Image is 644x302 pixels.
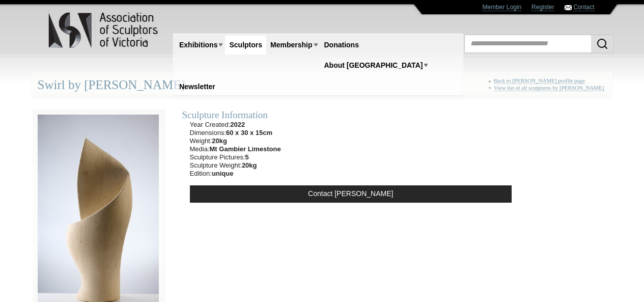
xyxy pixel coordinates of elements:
[182,109,519,121] div: Sculpture Information
[226,129,272,136] strong: 60 x 30 x 15cm
[245,153,249,161] strong: 5
[175,77,219,96] a: Newsletter
[494,77,585,84] a: Back to [PERSON_NAME] profile page
[210,145,281,153] strong: Mt Gambier Limestone
[531,4,554,11] a: Register
[190,153,281,161] li: Sculpture Pictures:
[266,36,316,54] a: Membership
[190,185,512,203] a: Contact [PERSON_NAME]
[225,36,266,54] a: Sculptors
[482,4,521,11] a: Member Login
[32,72,612,99] div: Swirl by [PERSON_NAME]
[190,170,281,178] li: Edition:
[175,36,221,54] a: Exhibitions
[190,145,281,153] li: Media:
[212,170,234,177] strong: unique
[190,161,281,170] li: Sculpture Weight:
[573,4,594,11] a: Contact
[212,137,227,145] strong: 20kg
[596,38,608,50] img: Search
[320,36,363,54] a: Donations
[230,121,245,128] strong: 2022
[488,77,607,95] div: « +
[565,5,572,10] img: Contact ASV
[190,129,281,137] li: Dimensions:
[48,10,160,50] img: logo.png
[190,121,281,129] li: Year Created:
[242,161,257,169] strong: 20kg
[320,56,427,75] a: About [GEOGRAPHIC_DATA]
[494,85,604,91] a: View list of all sculptures by [PERSON_NAME]
[190,137,281,145] li: Weight:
